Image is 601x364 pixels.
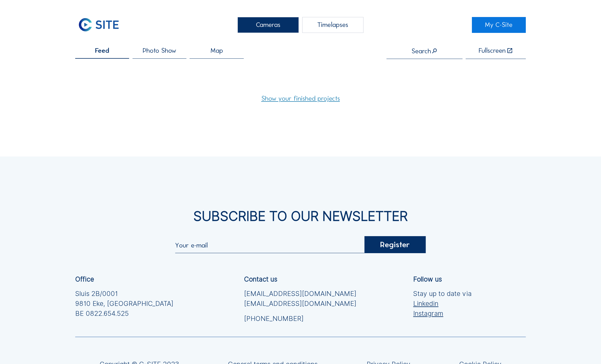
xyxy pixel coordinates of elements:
a: [EMAIL_ADDRESS][DOMAIN_NAME] [244,289,356,299]
a: Linkedin [413,299,472,309]
span: Feed [95,47,109,54]
img: C-SITE Logo [75,17,122,33]
div: Sluis 2B/0001 9810 Eke, [GEOGRAPHIC_DATA] BE 0822.654.525 [75,289,173,319]
a: [EMAIL_ADDRESS][DOMAIN_NAME] [244,299,356,309]
a: Show your finished projects [261,95,340,102]
a: My C-Site [472,17,526,33]
a: C-SITE Logo [75,17,129,33]
div: Cameras [238,17,299,33]
span: Photo Show [143,47,176,54]
div: Contact us [244,276,277,282]
a: Instagram [413,309,472,319]
div: Timelapses [302,17,363,33]
div: Fullscreen [479,47,506,54]
div: Subscribe to our newsletter [75,209,526,223]
div: Follow us [413,276,442,282]
a: [PHONE_NUMBER] [244,314,356,324]
input: Your e-mail [175,241,364,249]
div: Office [75,276,94,282]
span: Map [211,47,223,54]
div: Register [365,236,426,253]
div: Stay up to date via [413,289,472,319]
